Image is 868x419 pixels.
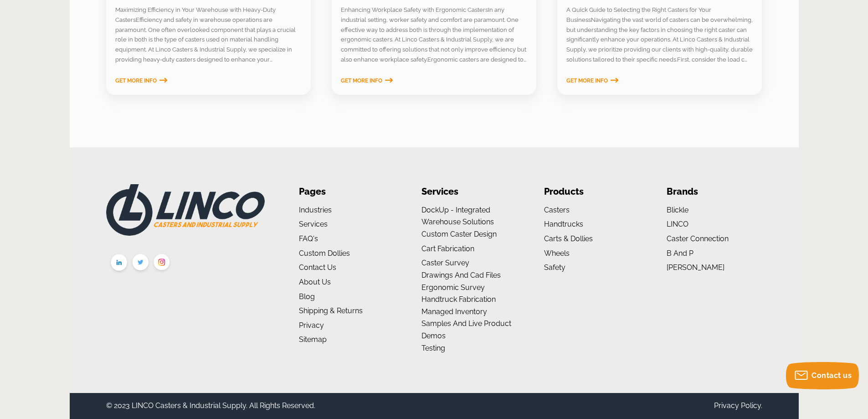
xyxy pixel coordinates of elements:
[667,249,693,258] a: B and P
[667,263,724,272] a: [PERSON_NAME]
[299,335,327,344] a: Sitemap
[421,319,511,340] a: Samples and Live Product Demos
[566,78,618,84] a: Get More Info
[421,259,469,267] a: Caster Survey
[299,184,394,199] li: Pages
[421,271,501,279] a: Drawings and Cad Files
[299,292,315,301] a: Blog
[115,78,157,84] span: Get More Info
[667,234,729,243] a: Caster Connection
[421,283,485,292] a: Ergonomic Survey
[421,206,494,227] a: DockUp - Integrated Warehouse Solutions
[106,5,311,64] section: Maximizing Efficiency in Your Warehouse with Heavy-Duty CastersEfficiency and safety in warehouse...
[299,220,328,228] a: Services
[299,249,350,258] a: Custom Dollies
[151,252,173,274] img: instagram.png
[421,230,497,238] a: Custom Caster Design
[332,5,536,64] section: Enhancing Workplace Safety with Ergonomic CastersIn any industrial setting, worker safety and com...
[544,234,593,243] a: Carts & Dollies
[106,184,265,235] img: LINCO CASTERS & INDUSTRIAL SUPPLY
[544,249,570,258] a: Wheels
[544,263,565,272] a: Safety
[544,184,639,199] li: Products
[421,344,445,352] a: Testing
[667,206,688,214] a: Blickle
[299,306,363,315] a: Shipping & Returns
[115,78,167,84] a: Get More Info
[812,371,852,380] span: Contact us
[299,321,324,330] a: Privacy
[299,278,331,286] a: About us
[544,220,583,228] a: Handtrucks
[421,295,496,304] a: Handtruck Fabrication
[667,220,688,228] a: LINCO
[299,206,332,214] a: Industries
[421,244,474,253] a: Cart Fabrication
[667,184,762,199] li: Brands
[299,234,318,243] a: FAQ's
[544,206,570,214] a: Casters
[341,78,393,84] a: Get More Info
[130,252,151,274] img: twitter.png
[299,263,336,272] a: Contact Us
[714,401,762,410] a: Privacy Policy.
[421,184,517,199] li: Services
[566,78,608,84] span: Get More Info
[341,78,382,84] span: Get More Info
[108,252,130,275] img: linkedin.png
[106,400,315,412] div: © 2023 LINCO Casters & Industrial Supply. All Rights Reserved.
[557,5,762,64] section: A Quick Guide to Selecting the Right Casters for Your BusinessNavigating the vast world of caster...
[786,362,859,389] button: Contact us
[421,307,487,316] a: Managed Inventory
